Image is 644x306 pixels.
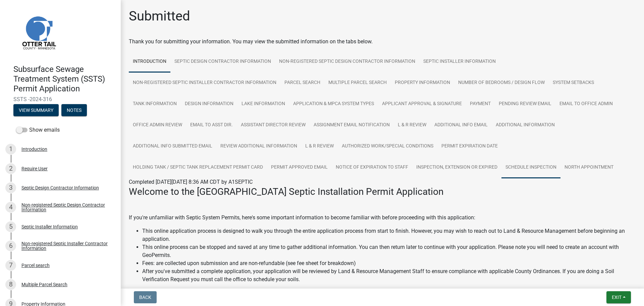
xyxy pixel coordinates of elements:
button: Back [134,291,157,303]
a: Property Information [391,72,454,94]
li: Fees: are collected upon submission and are non-refundable (see fee sheet for breakdown) [142,259,636,267]
li: This online application process is designed to walk you through the entire application process fr... [142,227,636,243]
a: Number of Bedrooms / Design Flow [454,72,549,94]
span: Back [139,295,151,300]
a: Review Additional Information [216,136,301,157]
a: Non-registered Septic Design Contractor Information [275,51,419,73]
div: 3 [5,182,16,193]
div: Septic Installer Information [21,224,78,229]
div: Non-registered Septic Installer Contractor Information [21,241,110,251]
a: Authorized Work/Special Conditions [338,136,437,157]
button: View Summary [13,104,59,116]
label: Show emails [16,126,60,134]
div: 4 [5,202,16,213]
li: This online process can be stopped and saved at any time to gather additional information. You ca... [142,243,636,259]
a: North Appointment [560,157,618,178]
a: Parcel search [280,72,324,94]
div: Thank you for submitting your information. You may view the submitted information on the tabs below. [129,38,636,46]
a: Permit Expiration Date [437,136,502,157]
a: Multiple Parcel Search [324,72,391,94]
a: Introduction [129,51,170,73]
div: 7 [5,260,16,271]
span: SSTS -2024-316 [13,96,107,102]
div: Multiple Parcel Search [21,282,67,287]
div: Introduction [21,147,47,151]
wm-modal-confirm: Summary [13,108,59,114]
div: 5 [5,221,16,232]
div: 6 [5,241,16,251]
div: Non-registered Septic Design Contractor Information [21,203,110,212]
p: If you're unfamiliar with Septic System Permits, here's some important information to become fami... [129,214,636,222]
a: Applicant Approval & Signature [378,93,466,115]
span: Exit [612,295,622,300]
a: Additional Information [492,115,559,136]
a: Inspection, Extension or EXPIRED [412,157,501,178]
a: Septic Installer Information [419,51,500,73]
a: Email to Office Admin [555,93,617,115]
a: Lake Information [237,93,289,115]
a: Pending review Email [495,93,555,115]
div: Require User [21,166,48,171]
a: Additional Info submitted Email [129,136,216,157]
a: Assistant Director Review [237,115,310,136]
a: Schedule Inspection [501,157,560,178]
a: Assignment Email Notification [310,115,394,136]
a: Email to Asst Dir. [186,115,237,136]
div: 1 [5,144,16,155]
h1: Submitted [129,8,190,24]
div: Parcel search [21,263,50,268]
li: After you've submitted a complete application, your application will be reviewed by Land & Resour... [142,267,636,283]
a: Septic Design Contractor Information [170,51,275,73]
a: Non-registered Septic Installer Contractor Information [129,72,280,94]
a: Payment [466,93,495,115]
h4: Subsurface Sewage Treatment System (SSTS) Permit Application [13,64,115,93]
a: L & R Review [301,136,338,157]
button: Notes [61,104,87,116]
wm-modal-confirm: Notes [61,108,87,114]
img: Otter Tail County, Minnesota [13,7,64,57]
button: Exit [606,291,631,303]
a: Design Information [181,93,237,115]
div: 2 [5,163,16,174]
a: L & R Review [394,115,430,136]
span: Completed [DATE][DATE] 8:36 AM CDT by A1SEPTIC [129,179,253,185]
a: Additional info email [430,115,492,136]
a: Notice of Expiration to Staff [332,157,412,178]
a: Holding Tank / Septic Tank Replacement Permit Card [129,157,267,178]
a: System Setbacks [549,72,598,94]
div: 8 [5,279,16,290]
a: Office Admin Review [129,115,186,136]
a: Permit Approved Email [267,157,332,178]
div: Septic Design Contractor Information [21,185,99,190]
h3: Welcome to the [GEOGRAPHIC_DATA] Septic Installation Permit Application [129,186,636,198]
a: Application & MPCA System Types [289,93,378,115]
a: Tank Information [129,93,181,115]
